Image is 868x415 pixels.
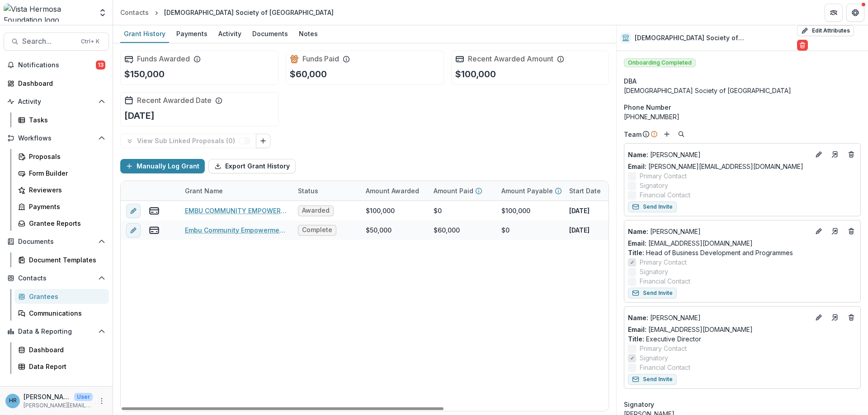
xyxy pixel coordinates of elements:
[14,166,109,181] a: Form Builder
[185,206,287,215] a: EMBU COMMUNITY EMPOWERMENT PROJECT (BRIDGE) - Improving the lives of people in addictions and the...
[434,186,473,196] p: Amount Paid
[4,76,109,91] a: Dashboard
[624,58,696,67] span: Onboarding Completed
[501,206,530,215] div: $100,000
[292,186,324,196] div: Status
[628,162,803,171] a: Email: [PERSON_NAME][EMAIL_ADDRESS][DOMAIN_NAME]
[215,27,245,40] div: Activity
[302,226,332,234] span: Complete
[624,400,654,409] span: Signatory
[179,181,292,201] div: Grant Name
[846,312,857,323] button: Deletes
[249,27,292,40] div: Documents
[18,79,102,88] div: Dashboard
[564,181,632,201] div: Start Date
[624,112,861,121] div: [PHONE_NUMBER]
[628,163,646,170] span: Email:
[96,61,105,70] span: 13
[825,4,843,22] button: Partners
[18,135,94,142] span: Workflows
[797,40,808,51] button: Delete
[640,276,690,286] span: Financial Contact
[360,181,428,201] div: Amount Awarded
[640,190,690,200] span: Financial Contact
[120,159,205,173] button: Manually Log Grant
[18,328,94,336] span: Data & Reporting
[628,238,753,248] a: Email: [EMAIL_ADDRESS][DOMAIN_NAME]
[24,392,71,401] p: [PERSON_NAME]
[496,181,564,201] div: Amount Payable
[14,289,109,304] a: Grantees
[828,224,842,238] a: Go to contact
[24,401,93,410] p: [PERSON_NAME][EMAIL_ADDRESS][DOMAIN_NAME]
[640,344,687,353] span: Primary Contact
[434,206,442,215] div: $0
[18,61,96,69] span: Notifications
[569,225,590,235] p: [DATE]
[628,288,677,298] button: Send Invite
[661,129,672,140] button: Add
[797,25,854,36] button: Edit Attributes
[137,137,239,145] p: View Sub Linked Proposals ( 0 )
[18,275,94,282] span: Contacts
[628,227,810,236] a: Name: [PERSON_NAME]
[628,227,810,236] p: [PERSON_NAME]
[628,150,810,159] a: Name: [PERSON_NAME]
[628,249,644,256] span: Title :
[813,149,824,160] button: Edit
[14,306,109,321] a: Communications
[4,131,109,145] button: Open Workflows
[249,25,292,43] a: Documents
[468,55,553,63] h2: Recent Awarded Amount
[14,359,109,374] a: Data Report
[501,186,553,196] p: Amount Payable
[256,134,270,148] button: Link Grants
[628,151,648,159] span: Name :
[179,186,228,196] div: Grant Name
[676,129,687,140] button: Search
[569,206,590,215] p: [DATE]
[640,267,668,276] span: Signatory
[628,335,644,343] span: Title :
[628,239,646,247] span: Email:
[828,147,842,162] a: Go to contact
[501,225,509,235] div: $0
[302,207,330,214] span: Awarded
[4,324,109,339] button: Open Data & Reporting
[292,181,360,201] div: Status
[120,27,169,40] div: Grant History
[29,308,102,318] div: Communications
[79,37,101,47] div: Ctrl + K
[14,182,109,197] a: Reviewers
[628,150,810,159] p: [PERSON_NAME]
[434,225,460,235] div: $60,000
[18,238,94,246] span: Documents
[564,186,606,196] div: Start Date
[455,67,496,81] p: $100,000
[428,181,496,201] div: Amount Paid
[813,226,824,237] button: Edit
[215,25,245,43] a: Activity
[14,342,109,357] a: Dashboard
[828,310,842,325] a: Go to contact
[29,152,102,161] div: Proposals
[628,326,646,333] span: Email:
[624,103,671,112] span: Phone Number
[29,292,102,301] div: Grantees
[4,94,109,109] button: Open Activity
[624,86,861,95] div: [DEMOGRAPHIC_DATA] Society of [GEOGRAPHIC_DATA]
[164,8,334,17] div: [DEMOGRAPHIC_DATA] Society of [GEOGRAPHIC_DATA]
[74,393,93,401] p: User
[14,216,109,231] a: Grantee Reports
[366,206,395,215] div: $100,000
[120,8,149,17] div: Contacts
[4,271,109,285] button: Open Contacts
[635,34,793,42] h2: [DEMOGRAPHIC_DATA] Society of [GEOGRAPHIC_DATA]
[290,67,327,81] p: $60,000
[624,130,642,139] p: Team
[4,4,93,22] img: Vista Hermosa Foundation logo
[137,55,190,63] h2: Funds Awarded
